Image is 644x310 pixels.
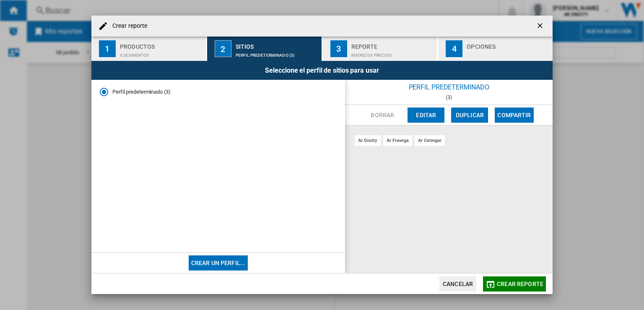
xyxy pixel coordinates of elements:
div: Perfil predeterminado (3) [236,49,318,58]
button: 2 Sitios Perfil predeterminado (3) [207,37,322,61]
button: 4 Opciones [438,37,553,61]
div: 4 [446,40,462,57]
div: 3 [330,40,347,57]
h4: Crear reporte [108,22,147,30]
div: Reporte [351,40,434,49]
div: Matriz de precios [351,49,434,58]
div: ar cetrogar [415,135,445,146]
button: getI18NText('BUTTONS.CLOSE_DIALOG') [532,18,549,34]
div: Seleccione el perfil de sitios para usar [91,61,553,80]
div: 6 segmentos [120,49,203,58]
button: Crear un perfil... [189,255,248,271]
ng-md-icon: getI18NText('BUTTONS.CLOSE_DIALOG') [536,21,546,32]
div: 1 [99,40,116,57]
div: Perfil predeterminado [345,80,553,95]
button: Borrar [364,108,401,123]
div: Opciones [467,40,549,49]
div: Sitios [236,40,318,49]
button: Editar [408,108,444,123]
button: 3 Reporte Matriz de precios [323,37,438,61]
div: ar fravega [383,135,412,146]
md-radio-button: Perfil predeterminado (3) [100,88,337,96]
div: ar oncity [355,135,381,146]
button: Compartir [495,108,533,123]
div: Productos [120,40,203,49]
span: Crear reporte [497,281,543,287]
button: 1 Productos 6 segmentos [91,37,207,61]
div: 2 [215,40,231,57]
button: Crear reporte [483,276,546,292]
button: Cancelar [439,276,476,292]
div: (3) [345,95,553,100]
button: Duplicar [451,108,488,123]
